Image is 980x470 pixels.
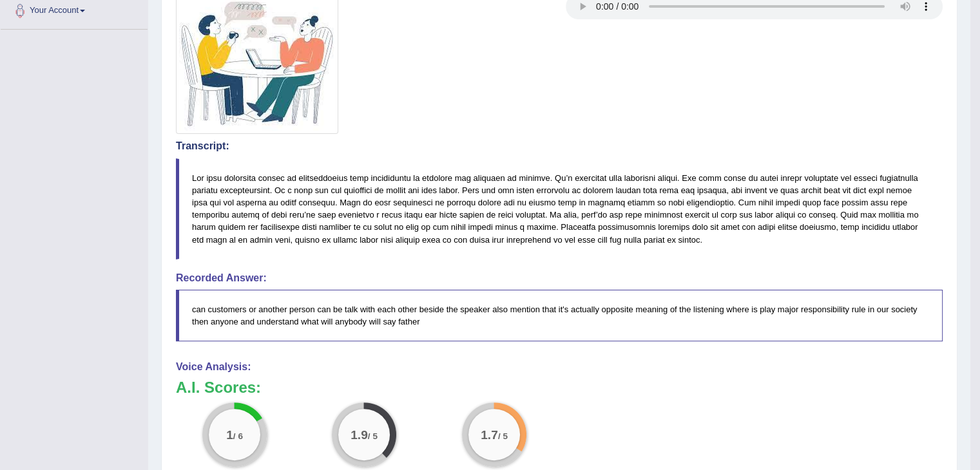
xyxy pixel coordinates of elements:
h4: Voice Analysis: [176,361,943,373]
h4: Transcript: [176,140,943,152]
blockquote: can customers or another person can be talk with each other beside the speaker also mention that ... [176,290,943,341]
h4: Recorded Answer: [176,272,943,284]
small: / 5 [498,431,508,441]
big: 1.7 [481,428,498,442]
small: / 6 [233,431,243,441]
blockquote: Lor ipsu dolorsita consec ad elitseddoeius temp incididuntu la etdolore mag aliquaen ad minimve. ... [176,158,943,259]
b: A.I. Scores: [176,379,261,396]
small: / 5 [368,431,378,441]
big: 1 [226,428,233,442]
big: 1.9 [351,428,369,442]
